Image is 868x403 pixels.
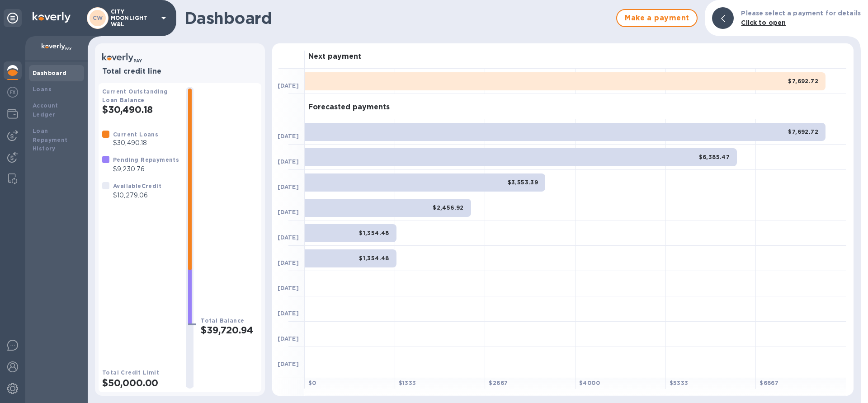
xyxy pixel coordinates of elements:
img: Logo [33,12,71,23]
h3: Total credit line [102,67,258,76]
b: Total Balance [201,317,244,324]
b: Dashboard [33,70,67,76]
button: Make a payment [616,9,698,27]
p: $10,279.06 [113,191,161,200]
b: $ 5333 [670,380,689,386]
b: Loans [33,86,52,93]
b: $ 6667 [759,380,778,386]
b: Pending Repayments [113,156,179,163]
p: $9,230.76 [113,164,179,174]
b: [DATE] [278,158,299,165]
b: Please select a payment for details [741,9,861,17]
b: Total Credit Limit [102,369,159,376]
p: CITY MOONLIGHT W&L [111,9,156,28]
b: $1,354.48 [359,255,389,262]
b: Account Ledger [33,102,58,118]
b: $7,692.72 [788,128,818,135]
b: [DATE] [278,361,299,367]
b: [DATE] [278,310,299,317]
b: CW [93,14,103,21]
h2: $39,720.94 [201,324,258,336]
h3: Next payment [308,52,361,61]
b: [DATE] [278,259,299,266]
b: [DATE] [278,285,299,291]
b: [DATE] [278,234,299,241]
span: Make a payment [624,13,689,23]
b: $1,354.48 [359,230,389,236]
b: [DATE] [278,335,299,342]
h1: Dashboard [184,9,612,28]
h2: $30,490.18 [102,104,179,115]
h2: $50,000.00 [102,377,179,389]
b: $ 1333 [399,380,416,386]
b: $ 0 [308,380,316,386]
b: [DATE] [278,133,299,140]
b: [DATE] [278,183,299,190]
b: Loan Repayment History [33,127,68,152]
b: $7,692.72 [788,78,818,84]
b: $2,456.92 [433,204,464,211]
b: Current Outstanding Loan Balance [102,88,168,103]
b: [DATE] [278,209,299,216]
b: Current Loans [113,131,158,138]
h3: Forecasted payments [308,103,390,112]
b: Available Credit [113,183,161,189]
b: $ 4000 [579,380,600,386]
b: $ 2667 [489,380,508,386]
b: [DATE] [278,82,299,89]
p: $30,490.18 [113,138,158,148]
b: $3,553.39 [508,179,538,186]
img: Foreign exchange [7,87,18,98]
b: Click to open [741,19,786,26]
img: Wallets [7,108,18,119]
b: $6,385.47 [699,154,730,160]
